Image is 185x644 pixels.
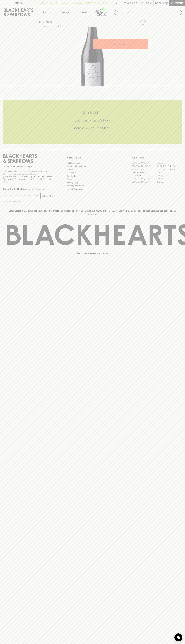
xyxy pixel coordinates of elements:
a: [GEOGRAPHIC_DATA] [131,177,156,180]
a: [PERSON_NAME] [131,171,156,174]
a: [GEOGRAPHIC_DATA] [131,180,156,184]
img: 41207.png [37,27,148,86]
p: We will never spam you [3,200,54,203]
p: Stores [80,11,87,14]
a: [GEOGRAPHIC_DATA] [131,161,156,165]
a: Stores [74,6,93,18]
a: Geelong [156,174,182,177]
p: FIND US [14,2,23,5]
a: [GEOGRAPHIC_DATA] [156,168,182,171]
p: ADD TO CART [113,42,127,46]
a: FAQ's [67,178,118,181]
a: Fitzroy [156,171,182,174]
p: It is against the law to sell or supply alcohol to, or to obtain alcohol on behalf of a person un... [3,170,54,183]
h5: Click & Collect [3,111,182,115]
a: [GEOGRAPHIC_DATA] [131,165,156,168]
a: Gift Cards [67,174,118,178]
a: Careers [67,168,118,171]
button: Shop [37,6,56,18]
img: bubble-icon [177,636,180,639]
input: Try "Pinot noir" [121,10,180,15]
a: Braddon [156,161,182,165]
a: Shipping Information [67,184,118,187]
p: Sibling owned and run since [DATE] [3,165,54,168]
p: 0 [166,2,167,4]
button: Add to wishlist [44,25,61,28]
a: Bottle Drop FAQ's [67,161,118,165]
a: HOME [39,21,45,23]
p: Subscribe to The Blackhearts Newsletter [3,188,54,191]
a: Brunswick West [131,168,156,171]
a: Business & Bulk Gifting [67,165,118,168]
a: Thornbury [156,180,182,184]
a: Terms & Conditions [67,187,118,191]
a: Tastings [56,6,74,18]
p: SUBSCRIBE [42,194,53,197]
button: SUBSCRIBE [41,193,54,199]
a: Contact Us [67,171,118,174]
a: SHOP [47,21,53,23]
p: Wishlist [127,2,137,5]
a: [GEOGRAPHIC_DATA] [156,165,182,168]
h5: Uber Same-Day Delivery [3,118,182,123]
h5: Across Melbourne Metro [3,126,182,130]
button: Add to wishlist [139,19,147,26]
a: Prahran [156,177,182,180]
strong: Liquor License #32064953 [29,175,53,178]
p: OTHER AREAS [67,156,118,159]
a: Fitzroy North [131,174,156,177]
a: Privacy Policy [67,181,118,184]
p: Shop [42,11,47,14]
p: Login [145,2,151,5]
p: $0.00 [155,2,162,5]
p: OUR STORES [131,156,182,159]
div: Call to action block [3,100,182,144]
p: Checkout [171,2,183,5]
p: Blackhearts & Sparrows acknowledges the traditional Custodians of land throughout [GEOGRAPHIC_DAT... [5,209,180,216]
p: Tastings [61,11,69,14]
button: ADD TO CART [93,39,148,49]
input: e.g. jane@blackheartsandsparrows.com.au [5,194,40,198]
